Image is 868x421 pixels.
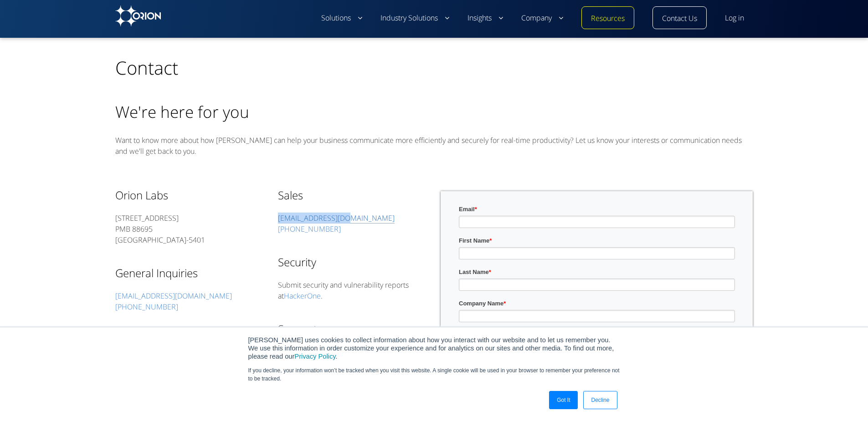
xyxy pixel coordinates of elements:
a: Resources [591,13,625,24]
a: Solutions [321,13,362,24]
img: Orion [115,5,161,26]
h2: We're here for you [115,102,753,122]
p: If you decline, your information won’t be tracked when you visit this website. A single cookie wi... [248,366,620,383]
a: Privacy Policy [294,353,335,360]
a: Got It [549,391,578,409]
a: [EMAIL_ADDRESS][DOMAIN_NAME] [278,213,395,223]
h3: General Inquiries [115,266,264,279]
a: HackerOne [284,291,321,301]
span: [PERSON_NAME] uses cookies to collect information about how you interact with our website and to ... [248,336,614,360]
a: Insights [467,13,503,24]
a: Industry Solutions [380,13,449,24]
a: Contact Us [662,13,697,24]
h3: Sales [278,188,427,202]
a: [PHONE_NUMBER] [278,224,341,234]
a: [EMAIL_ADDRESS][DOMAIN_NAME] [115,291,232,301]
a: Company [521,13,563,24]
a: Log in [725,13,744,24]
a: Decline [583,391,617,409]
p: [STREET_ADDRESS] PMB 88695 [GEOGRAPHIC_DATA]-5401 [115,213,264,245]
h3: Orion Labs [115,188,264,202]
h3: Support [278,322,427,335]
p: Want to know more about how [PERSON_NAME] can help your business communicate more efficiently and... [115,135,753,157]
p: Submit security and vulnerability reports at . [278,279,427,301]
iframe: Chat Widget [822,377,868,421]
a: [PHONE_NUMBER] [115,302,178,312]
h1: Contact [115,42,178,80]
h3: Security [278,255,427,269]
